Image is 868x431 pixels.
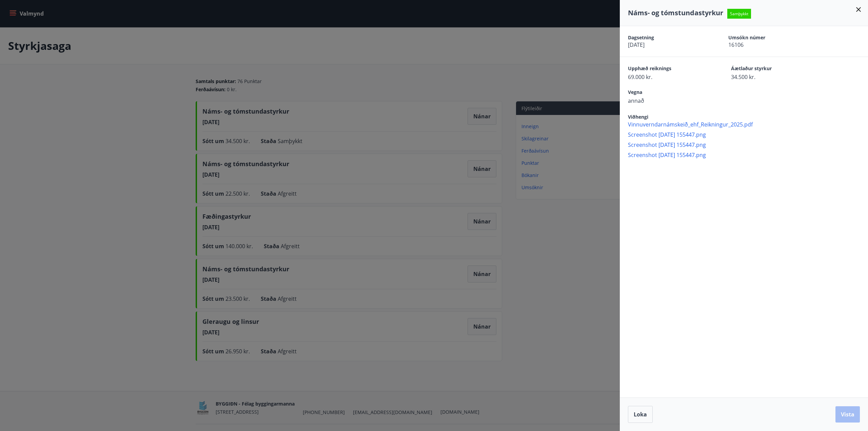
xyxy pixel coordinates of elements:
[731,65,810,73] span: Áætlaður styrkur
[634,411,647,418] span: Loka
[628,141,868,149] span: Screenshot [DATE] 155447.png
[728,34,805,41] span: Umsókn númer
[628,41,705,48] span: [DATE]
[727,9,751,19] span: Samþykkt
[728,41,805,48] span: 16106
[628,8,723,17] span: Náms- og tómstundastyrkur
[628,114,648,120] span: Viðhengi
[628,65,707,73] span: Upphæð reiknings
[628,34,705,41] span: Dagsetning
[731,73,810,81] span: 34.500 kr.
[628,73,707,81] span: 69.000 kr.
[628,89,707,97] span: Vegna
[628,131,868,138] span: Screenshot [DATE] 155447.png
[628,97,707,104] span: annað
[628,406,653,423] button: Loka
[628,151,868,159] span: Screenshot [DATE] 155447.png
[628,121,868,128] span: Vinnuverndarnámskeið_ehf_Reikningur_2025.pdf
